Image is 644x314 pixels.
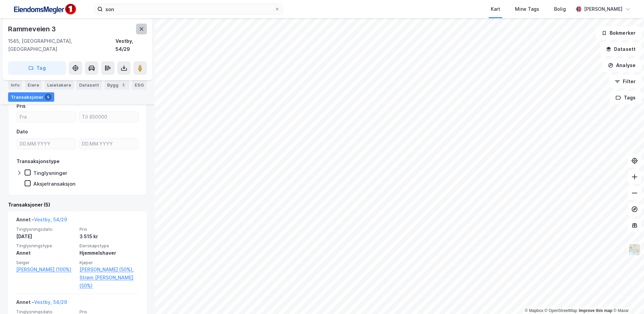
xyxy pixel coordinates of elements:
span: Tinglysningsdato [16,226,75,232]
div: Datasett [76,80,102,90]
span: Tinglysningstype [16,243,75,249]
button: Filter [609,75,641,88]
div: Transaksjoner (5) [8,201,147,209]
div: Pris [17,102,26,110]
div: 1545, [GEOGRAPHIC_DATA], [GEOGRAPHIC_DATA] [8,37,116,53]
a: OpenStreetMap [545,308,577,313]
div: Kontrollprogram for chat [610,282,644,314]
div: Annet - [16,298,67,309]
div: Annet [16,249,75,257]
div: Transaksjonstype [17,157,60,165]
div: 5 [45,94,52,100]
a: Strøm [PERSON_NAME] (50%) [79,274,139,290]
input: DD.MM.YYYY [79,139,138,149]
div: Mine Tags [515,5,539,13]
div: Bygg [104,80,129,90]
button: Datasett [600,42,641,56]
div: ESG [132,80,147,90]
input: Til 850000 [79,112,138,122]
div: Info [8,80,22,90]
a: Mapbox [525,308,543,313]
img: Z [628,243,641,256]
div: Leietakere [44,80,74,90]
div: Aksjetransaksjon [33,181,75,187]
div: Eiere [25,80,42,90]
a: Improve this map [579,308,612,313]
span: Kjøper [79,260,139,265]
button: Bokmerker [596,26,641,40]
div: Kart [491,5,500,13]
div: Dato [17,128,28,136]
button: Tags [610,91,641,104]
a: Vestby, 54/29 [34,217,67,222]
a: Vestby, 54/29 [34,299,67,305]
div: 3 515 kr [79,232,139,241]
div: Rammeveien 3 [8,24,57,34]
iframe: Chat Widget [610,282,644,314]
div: Vestby, 54/29 [116,37,147,53]
input: Fra [17,112,76,122]
input: Søk på adresse, matrikkel, gårdeiere, leietakere eller personer [103,4,275,14]
div: 2 [120,82,127,88]
span: Selger [16,260,75,265]
div: Transaksjoner [8,92,54,102]
div: Tinglysninger [33,170,67,176]
span: Pris [79,226,139,232]
span: Eierskapstype [79,243,139,249]
button: Analyse [602,59,641,72]
div: [PERSON_NAME] [584,5,622,13]
div: Annet - [16,216,67,226]
div: Bolig [554,5,566,13]
input: DD.MM.YYYY [17,139,76,149]
a: [PERSON_NAME] (100%) [16,265,75,274]
div: [DATE] [16,232,75,241]
button: Tag [8,61,66,75]
a: [PERSON_NAME] (50%), [79,265,139,274]
img: F4PB6Px+NJ5v8B7XTbfpPpyloAAAAASUVORK5CYII= [11,2,78,17]
div: Hjemmelshaver [79,249,139,257]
